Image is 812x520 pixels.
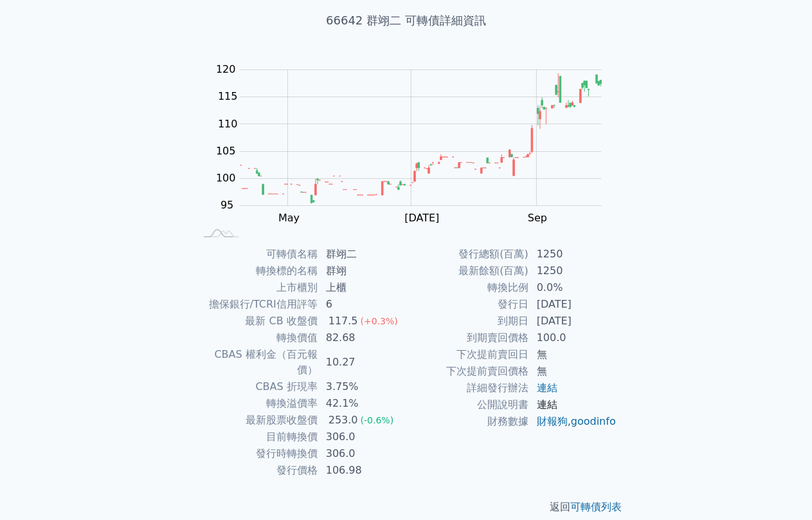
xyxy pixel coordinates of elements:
td: 42.1% [318,395,406,412]
td: 0.0% [529,279,617,296]
a: 連結 [537,398,557,411]
td: 82.68 [318,330,406,346]
tspan: 95 [221,199,233,211]
td: 上市櫃別 [195,279,318,296]
h1: 66642 群翊二 可轉債詳細資訊 [180,12,633,30]
td: 轉換標的名稱 [195,263,318,279]
td: 3.75% [318,378,406,395]
td: 可轉債名稱 [195,246,318,263]
td: 轉換比例 [406,279,529,296]
td: 上櫃 [318,279,406,296]
span: (+0.3%) [361,316,398,326]
td: 財務數據 [406,413,529,430]
td: 下次提前賣回價格 [406,363,529,380]
td: 發行價格 [195,462,318,479]
tspan: [DATE] [404,212,439,224]
a: 財報狗 [537,415,568,427]
tspan: 115 [218,90,238,102]
td: [DATE] [529,313,617,330]
div: 253.0 [326,413,361,428]
tspan: May [278,212,300,224]
tspan: 120 [216,63,236,75]
td: 發行日 [406,296,529,313]
td: 無 [529,346,617,363]
td: 最新股票收盤價 [195,412,318,429]
td: 106.98 [318,462,406,479]
td: 公開說明書 [406,396,529,413]
td: 轉換溢價率 [195,395,318,412]
td: 最新 CB 收盤價 [195,313,318,330]
tspan: 110 [218,118,238,130]
td: 下次提前賣回日 [406,346,529,363]
tspan: Sep [528,212,547,224]
tspan: 105 [216,145,236,157]
td: 轉換價值 [195,330,318,346]
td: , [529,413,617,430]
a: 連結 [537,382,557,394]
td: CBAS 權利金（百元報價） [195,346,318,378]
div: 117.5 [326,313,361,329]
td: 群翊二 [318,246,406,263]
td: 306.0 [318,429,406,445]
td: 群翊 [318,263,406,279]
td: 無 [529,363,617,380]
g: Chart [210,63,621,250]
td: 10.27 [318,346,406,378]
td: 擔保銀行/TCRI信用評等 [195,296,318,313]
p: 返回 [180,499,633,515]
td: 發行總額(百萬) [406,246,529,263]
td: 1250 [529,263,617,279]
td: CBAS 折現率 [195,378,318,395]
td: [DATE] [529,296,617,313]
td: 6 [318,296,406,313]
td: 詳細發行辦法 [406,380,529,396]
td: 到期日 [406,313,529,330]
td: 306.0 [318,445,406,462]
a: 可轉債列表 [571,501,622,513]
tspan: 100 [216,172,236,184]
td: 最新餘額(百萬) [406,263,529,279]
td: 到期賣回價格 [406,330,529,346]
td: 100.0 [529,330,617,346]
td: 1250 [529,246,617,263]
a: goodinfo [571,415,616,427]
td: 發行時轉換價 [195,445,318,462]
span: (-0.6%) [361,415,394,425]
td: 目前轉換價 [195,429,318,445]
